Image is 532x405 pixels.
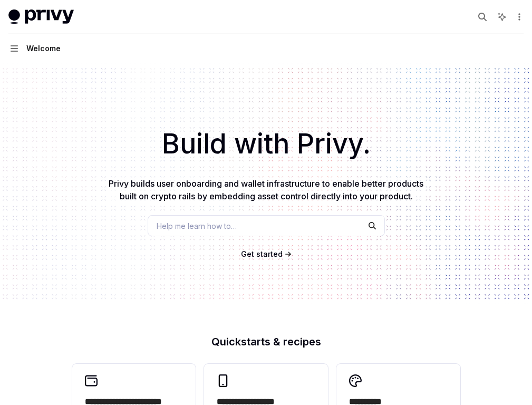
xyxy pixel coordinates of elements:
a: Get started [241,249,283,259]
button: More actions [513,9,524,24]
h2: Quickstarts & recipes [72,336,460,347]
span: Help me learn how to… [157,220,237,232]
img: light logo [8,9,74,24]
div: Welcome [26,42,61,55]
h1: Build with Privy. [17,123,515,165]
span: Privy builds user onboarding and wallet infrastructure to enable better products built on crypto ... [109,178,423,201]
span: Get started [241,249,283,258]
